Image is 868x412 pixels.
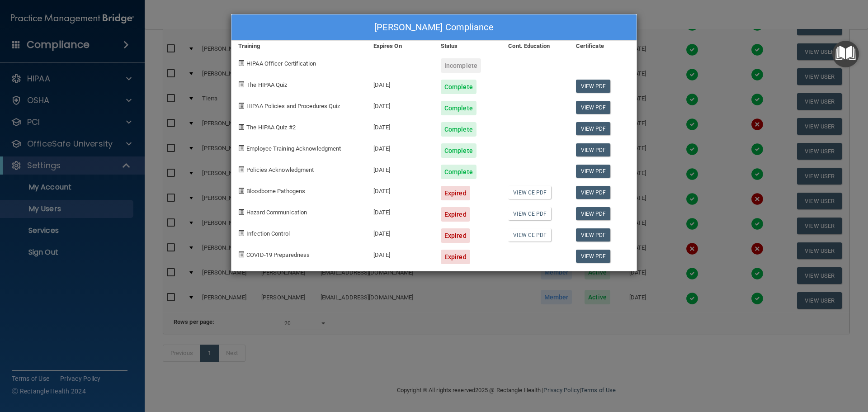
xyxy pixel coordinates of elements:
span: The HIPAA Quiz [246,81,287,88]
div: Training [231,41,367,52]
div: Cont. Education [501,41,569,52]
a: View PDF [576,250,611,263]
div: Complete [441,80,476,94]
a: View CE PDF [508,228,551,242]
div: [DATE] [367,158,434,179]
a: View PDF [576,186,611,199]
span: Bloodborne Pathogens [246,188,305,194]
span: Infection Control [246,230,290,237]
span: The HIPAA Quiz #2 [246,124,296,131]
div: Incomplete [441,58,481,73]
a: View CE PDF [508,207,551,220]
span: COVID-19 Preparedness [246,251,310,258]
a: View PDF [576,80,611,93]
div: Expired [441,207,470,222]
span: Hazard Communication [246,209,307,216]
button: Open Resource Center [832,41,859,67]
span: HIPAA Officer Certification [246,60,316,67]
div: [DATE] [367,179,434,200]
div: [PERSON_NAME] Compliance [231,14,637,41]
div: Complete [441,143,476,158]
div: [DATE] [367,243,434,264]
div: Status [434,41,501,52]
div: [DATE] [367,200,434,222]
div: Complete [441,165,476,179]
div: Certificate [569,41,637,52]
a: View PDF [576,143,611,156]
div: Expires On [367,41,434,52]
a: View CE PDF [508,186,551,199]
div: Complete [441,122,476,137]
div: Complete [441,101,476,115]
div: [DATE] [367,115,434,137]
div: [DATE] [367,73,434,94]
div: Expired [441,228,470,243]
a: View PDF [576,207,611,220]
span: Policies Acknowledgment [246,166,314,173]
a: View PDF [576,122,611,135]
span: Employee Training Acknowledgment [246,145,341,152]
span: HIPAA Policies and Procedures Quiz [246,103,340,109]
div: Expired [441,250,470,264]
div: [DATE] [367,137,434,158]
a: View PDF [576,165,611,178]
div: Expired [441,186,470,200]
a: View PDF [576,228,611,242]
iframe: Drift Widget Chat Controller [712,348,857,384]
div: [DATE] [367,94,434,115]
div: [DATE] [367,222,434,243]
a: View PDF [576,101,611,114]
